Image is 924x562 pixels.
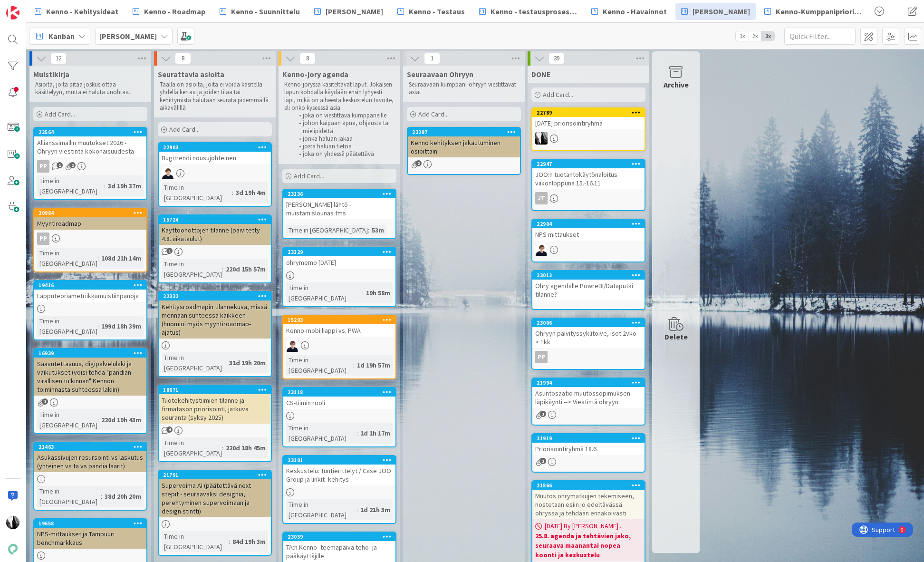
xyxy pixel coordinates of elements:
div: Allianssimallin muutokset 2026 - Ohryyn viestintä kokonaisuudesta [34,136,146,157]
span: Support [20,1,43,13]
span: Seuraavaan Ohryyn [407,69,473,79]
span: Kenno-Kumppanipriorisointi [776,6,862,17]
div: 22332Kehitysroadmapin tilannekuva, missä mennään suhteessa kaikkeen (huomioi myös myyntiroadmap-a... [159,292,271,339]
div: 21463 [34,443,146,451]
span: 3x [761,31,774,41]
div: 21919 [532,434,645,443]
div: Asuntosäätiö muutossopimuksen läpikäynti --> Viestintä ohryyn [532,387,645,408]
img: avatar [6,543,19,556]
span: Add Card... [45,110,75,118]
div: Muutos ohrymatkujen tekemiseen, nostetaan esiin jo edeltävässä ohryssä ja tehdään ennakoivasti [532,490,645,519]
div: Lapputeoriametriikkamuistiinpanoja [34,290,146,302]
div: 22903 [163,144,271,151]
span: 4 [166,426,173,433]
div: Saavutettavuus, digipalvelulaki ja vaikutukset (voisi tehdä "pandian virallisen tulkinnan" Kennon... [34,358,146,396]
span: [PERSON_NAME] [693,6,750,17]
div: 23129 [283,248,395,256]
div: [DATE] priorisointiryhmä [532,117,645,129]
div: 1d 21h 3m [358,504,393,515]
div: 19658 [34,519,146,528]
span: 2 [415,160,422,166]
div: 23006 [532,319,645,327]
div: 23006 [537,320,645,326]
a: 22332Kehitysroadmapin tilannekuva, missä mennään suhteessa kaikkeen (huomioi myös myyntiroadmap-a... [158,291,272,377]
li: jonka haluan jakaa [294,135,395,143]
span: Kenno - Roadmap [144,6,205,17]
span: : [222,443,223,453]
span: : [97,253,99,263]
li: josta haluan tietoa [294,143,395,150]
div: 23039 [288,533,395,540]
div: Archive [664,79,689,90]
div: Time in [GEOGRAPHIC_DATA] [37,316,97,337]
span: : [101,491,102,502]
a: Kenno - Suunnittelu [214,3,306,20]
span: : [225,358,227,368]
div: 220d 15h 57m [223,264,268,274]
div: Time in [GEOGRAPHIC_DATA] [162,259,222,280]
span: Muistikirja [33,69,69,79]
div: PP [37,160,49,173]
div: 220d 19h 43m [99,415,144,425]
p: Täällä on asioita, joita ei voida käsitellä yhdellä kertaa ja joiden tilaa tai kehittymistä halut... [160,81,270,112]
div: 23101Keskustelu: Tuntierittelyt / Case JOO Group ja linkit -kehitys [283,456,395,485]
a: 21463Asukassivujen resursointi vs laskutus (yhteinen vs ta vs pandia laarit)Time in [GEOGRAPHIC_D... [33,442,147,511]
div: 21791 [159,471,271,479]
div: 23006Ohryyn päivityssyklitoive, isot 2vko --> 1kk [532,319,645,348]
div: PP [535,351,548,363]
div: 23136 [283,190,395,198]
div: 21791Supervoima AI (päätettävä next stepit - seuraavaksi designia, perehtyminen supervoimaan ja d... [159,471,271,517]
div: Kenno-mobiiliappi vs. PWA [283,324,395,337]
div: 23012Ohry agendalle PowreBI/Dataputki tilanne? [532,271,645,300]
span: : [222,264,223,274]
li: joka on yhdessä päätettävä [294,150,395,158]
div: 23118 [288,389,395,396]
div: 18671 [159,386,271,394]
div: 84d 19h 3m [230,536,268,547]
p: Kenno-joryssa käsiteltävät laput. Jokaisen lapun kohdalla käydään ensin lyhyesti läpi, mikä on ai... [284,81,395,112]
li: johon kaipaan apua, ohjausta tai mielipidettä [294,119,395,135]
span: [DATE] By [PERSON_NAME]... [545,521,623,531]
div: Time in [GEOGRAPHIC_DATA] [286,282,362,303]
span: Kenno - Testaus [409,6,465,17]
div: 22947JOO:n tuotantokäytönaloitus viikonloppuna 15.-16.11 [532,160,645,189]
div: MT [159,167,271,179]
div: 22564 [38,129,146,136]
a: 21791Supervoima AI (päätettävä next stepit - seuraavaksi designia, perehtyminen supervoimaan ja d... [158,470,272,556]
a: Kenno-Kumppanipriorisointi [759,3,868,20]
div: 31d 19h 20m [227,358,268,368]
div: PP [34,160,146,173]
div: Bugitrendi nousujohteinen [159,152,271,164]
div: Time in [GEOGRAPHIC_DATA] [286,355,353,376]
div: 23039TA:n Kenno -teemapäivä teho- ja pääkäyttäjille [283,533,395,562]
div: 23129ohrymemo [DATE] [283,248,395,269]
img: MT [286,339,298,352]
div: 21791 [163,472,271,478]
span: Add Card... [418,110,449,118]
div: 21994 [537,379,645,386]
div: 22789[DATE] priorisointiryhmä [532,108,645,129]
a: 23136[PERSON_NAME] lähtö - muistamislounas tmsTime in [GEOGRAPHIC_DATA]:53m [282,189,396,239]
div: CS-tiimin rooli [283,397,395,409]
div: 19416 [38,282,146,289]
span: Add Card... [169,125,200,134]
div: Time in [GEOGRAPHIC_DATA] [162,182,232,203]
a: 15293Kenno-mobiiliappi vs. PWAMTTime in [GEOGRAPHIC_DATA]:1d 19h 57m [282,315,396,379]
span: Kenno - Havainnot [603,6,667,17]
div: 20984Myyntiroadmap [34,209,146,230]
div: Delete [664,331,688,342]
div: 18671Tuotekehitystiimien tilanne ja firmatason priorisointi, jatkuva seuranta (syksy 2025) [159,386,271,424]
div: Kehitysroadmapin tilannekuva, missä mennään suhteessa kaikkeen (huomioi myös myyntiroadmap-ajatus) [159,300,271,339]
a: 22789[DATE] priorisointiryhmäKV [531,107,645,151]
div: 23012 [537,272,645,279]
span: Kenno - Suunnittelu [231,6,300,17]
a: [PERSON_NAME] [675,3,756,20]
div: Time in [GEOGRAPHIC_DATA] [162,531,229,552]
div: Time in [GEOGRAPHIC_DATA] [37,486,101,507]
div: 38d 20h 20m [102,491,144,502]
div: 15293 [288,317,395,323]
div: 5 [49,4,52,11]
div: 1d 1h 17m [358,428,393,438]
div: 22789 [537,109,645,116]
a: 23012Ohry agendalle PowreBI/Dataputki tilanne? [531,270,645,310]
